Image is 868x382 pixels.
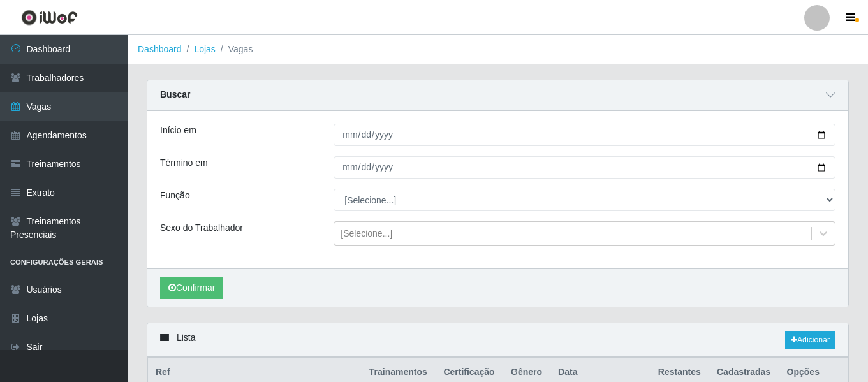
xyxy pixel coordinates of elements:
nav: breadcrumb [128,35,868,64]
img: CoreUI Logo [21,10,78,26]
button: Confirmar [160,277,223,299]
input: 00/00/0000 [334,124,835,146]
input: 00/00/0000 [334,156,835,179]
label: Término em [160,156,208,170]
label: Função [160,189,190,202]
div: Lista [147,323,848,357]
a: Dashboard [138,44,182,54]
a: Lojas [194,44,215,54]
label: Início em [160,124,196,137]
strong: Buscar [160,89,190,99]
div: [Selecione...] [341,227,392,240]
a: Adicionar [785,331,835,349]
li: Vagas [216,43,253,56]
label: Sexo do Trabalhador [160,221,243,235]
